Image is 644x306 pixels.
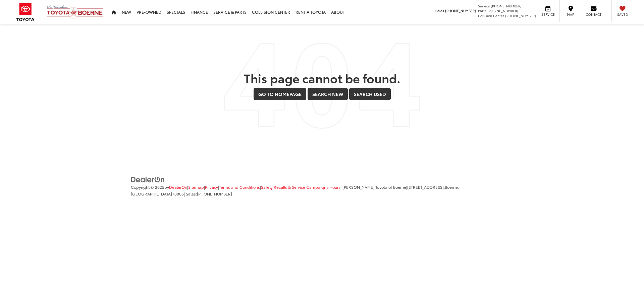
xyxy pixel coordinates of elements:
[505,13,536,18] span: [PHONE_NUMBER]
[329,184,340,190] a: Hours
[478,8,486,13] span: Parts
[445,8,476,13] span: [PHONE_NUMBER]
[46,5,103,19] img: Vic Vaughan Toyota of Boerne
[219,184,260,190] a: Terms and Conditions
[218,184,260,190] span: |
[205,184,218,190] a: Privacy
[131,176,165,182] a: DealerOn
[164,184,187,190] span: by
[169,184,187,190] a: DealerOn Home Page
[328,184,340,190] span: |
[204,184,218,190] span: |
[260,184,328,190] span: |
[491,3,522,8] span: [PHONE_NUMBER]
[340,184,406,190] span: | [PERSON_NAME] Toyota of Boerne
[188,184,204,190] a: Sitemap
[478,13,504,18] span: Collision Center
[445,184,459,190] span: Boerne,
[540,12,555,17] span: Service
[407,184,445,190] span: [STREET_ADDRESS],
[131,191,172,196] span: [GEOGRAPHIC_DATA]
[187,184,204,190] span: |
[435,8,444,13] span: Sales
[615,12,630,17] span: Saved
[478,3,490,8] span: Service
[261,184,328,190] a: Safety Recalls & Service Campaigns, Opens in a new tab
[308,88,348,100] a: Search New
[172,191,184,196] span: 78006
[131,71,513,85] h2: This page cannot be found.
[131,184,164,190] span: Copyright © 2025
[349,88,391,100] a: Search Used
[131,176,165,183] img: DealerOn
[586,12,601,17] span: Contact
[563,12,578,17] span: Map
[254,88,306,100] a: Go to Homepage
[197,191,232,196] span: [PHONE_NUMBER]
[487,8,518,13] span: [PHONE_NUMBER]
[184,191,232,196] span: | Sales:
